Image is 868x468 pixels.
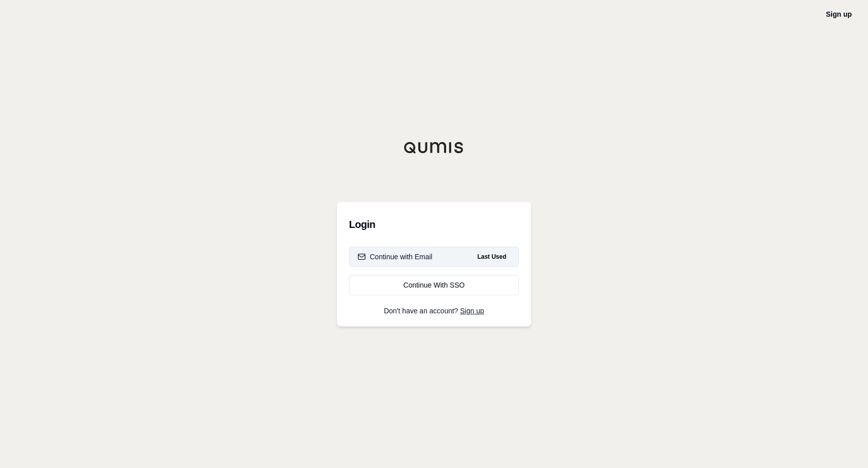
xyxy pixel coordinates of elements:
[473,251,510,263] span: Last Used
[349,275,519,295] a: Continue With SSO
[349,307,519,314] p: Don't have an account?
[349,214,519,235] h3: Login
[358,252,432,262] div: Continue with Email
[349,247,519,267] button: Continue with EmailLast Used
[826,10,852,18] a: Sign up
[358,280,510,290] div: Continue With SSO
[460,307,484,315] a: Sign up
[404,142,464,154] img: Qumis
